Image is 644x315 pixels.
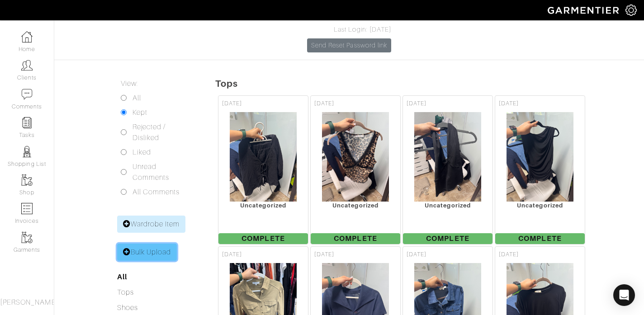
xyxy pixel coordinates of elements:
[218,202,308,209] div: Uncategorized
[21,146,33,157] img: stylists-icon-eb353228a002819b7ec25b43dbf5f0378dd9e0616d9560372ff212230b889e62.png
[495,202,585,209] div: Uncategorized
[21,232,33,243] img: garments-icon-b7da505a4dc4fd61783c78ac3ca0ef83fa9d6f193b1c9dc38574b1d14d53ca28.png
[414,112,482,202] img: kqvMST5j2ReZigRRDtRqVPUT
[307,25,391,35] div: Last Login: [DATE]
[499,99,519,108] span: [DATE]
[21,89,33,100] img: comment-icon-a0a6a9ef722e966f86d9cbdc48e553b5cf19dbc54f86b18d962a5391bc8f6eb6.png
[625,5,637,16] img: gear-icon-white-bd11855cb880d31180b6d7d6211b90ccbf57a29d726f0c71d8c61bd08dd39cc2.png
[133,93,141,103] label: All
[133,122,193,143] label: Rejected / Disliked
[403,233,492,244] span: Complete
[121,78,138,89] label: View:
[133,161,193,183] label: Unread Comments
[222,250,242,259] span: [DATE]
[117,288,134,296] a: Tops
[314,99,334,108] span: [DATE]
[117,244,177,261] a: Bulk Upload
[307,38,391,52] a: Send Reset Password link
[613,284,635,306] div: Open Intercom Messenger
[21,174,33,186] img: garments-icon-b7da505a4dc4fd61783c78ac3ca0ef83fa9d6f193b1c9dc38574b1d14d53ca28.png
[21,203,33,214] img: orders-icon-0abe47150d42831381b5fb84f609e132dff9fe21cb692f30cb5eec754e2cba89.png
[117,304,138,312] a: Shoes
[117,273,127,281] a: All
[311,233,400,244] span: Complete
[21,117,33,128] img: reminder-icon-8004d30b9f0a5d33ae49ab947aed9ed385cf756f9e5892f1edd6e32f2345188e.png
[21,60,33,71] img: clients-icon-6bae9207a08558b7cb47a8932f037763ab4055f8c8b6bfacd5dc20c3e0201464.png
[403,202,492,209] div: Uncategorized
[322,112,390,202] img: P4qSamt47E3v2c2w1sztJAnv
[117,216,186,233] a: Wardrobe Item
[494,94,586,245] a: [DATE] Uncategorized Complete
[133,187,180,197] label: All Comments
[543,2,625,18] img: garmentier-logo-header-white-b43fb05a5012e4ada735d5af1a66efaba907eab6374d6393d1fbf88cb4ef424d.png
[218,233,308,244] span: Complete
[222,99,242,108] span: [DATE]
[311,202,400,209] div: Uncategorized
[314,250,334,259] span: [DATE]
[133,147,151,158] label: Liked
[506,112,574,202] img: 7vSzLk7vEjis3ReQmmjyKRHu
[229,112,298,202] img: UQeXBQ6EdHj5TukcfpahiT8c
[407,250,426,259] span: [DATE]
[217,94,309,245] a: [DATE] Uncategorized Complete
[133,107,147,118] label: Kept
[309,94,402,245] a: [DATE] Uncategorized Complete
[407,99,426,108] span: [DATE]
[495,233,585,244] span: Complete
[21,31,33,42] img: dashboard-icon-dbcd8f5a0b271acd01030246c82b418ddd0df26cd7fceb0bd07c9910d44c42f6.png
[499,250,519,259] span: [DATE]
[402,94,494,245] a: [DATE] Uncategorized Complete
[215,78,644,89] h5: Tops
